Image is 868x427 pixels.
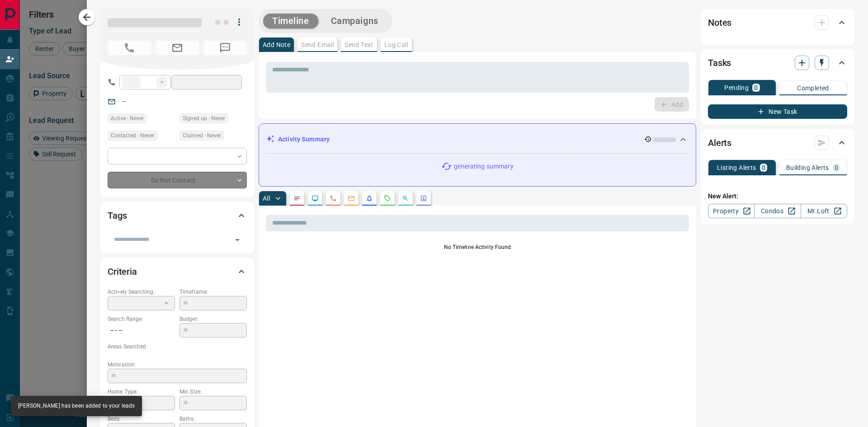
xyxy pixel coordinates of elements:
svg: Notes [293,195,301,202]
span: No Number [108,41,151,55]
p: Timeframe: [179,288,247,296]
span: No Number [203,41,247,55]
svg: Lead Browsing Activity [311,195,319,202]
a: Mr.Loft [801,204,847,218]
p: Areas Searched: [108,343,247,351]
h2: Criteria [108,264,137,279]
div: Notes [708,12,847,33]
p: Actively Searching: [108,288,175,296]
p: Min Size: [179,388,247,396]
svg: Listing Alerts [366,195,373,202]
p: Completed [797,85,829,91]
span: Contacted - Never [111,131,154,140]
div: Tags [108,205,247,226]
span: Signed up - Never [183,114,225,123]
p: Activity Summary [278,135,330,144]
p: Baths: [179,415,247,423]
h2: Tags [108,208,127,223]
p: 0 [754,84,758,91]
h2: Alerts [708,136,731,150]
svg: Opportunities [402,195,409,202]
button: Campaigns [322,14,387,28]
p: All [263,195,270,202]
a: Condos [754,204,801,218]
div: Alerts [708,132,847,154]
p: Motivation: [108,361,247,369]
a: -- [122,98,126,105]
svg: Emails [348,195,355,202]
p: Add Note [263,42,290,48]
div: Do Not Contact [108,172,247,188]
p: Budget: [179,315,247,323]
span: Claimed - Never [183,131,221,140]
a: Property [708,204,755,218]
p: generating summary [454,162,513,171]
div: Tasks [708,52,847,74]
p: Search Range: [108,315,175,323]
p: No Timeline Activity Found [266,243,689,251]
button: Timeline [263,14,318,28]
p: 0 [835,164,838,171]
p: -- - -- [108,323,175,338]
span: Active - Never [111,114,144,123]
p: 0 [762,164,765,171]
p: New Alert: [708,192,847,201]
button: Open [231,234,244,246]
span: No Email [156,41,199,55]
h2: Notes [708,15,731,30]
div: [PERSON_NAME] has been added to your leads [18,399,135,413]
p: Listing Alerts [717,164,756,171]
p: Beds: [108,415,175,423]
svg: Calls [330,195,337,202]
p: Pending [724,84,749,91]
p: Home Type: [108,388,175,396]
button: New Task [708,104,847,119]
h2: Tasks [708,56,731,70]
div: Criteria [108,261,247,282]
p: Building Alerts [786,164,829,171]
svg: Agent Actions [420,195,427,202]
svg: Requests [384,195,391,202]
div: Activity Summary [266,131,689,148]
